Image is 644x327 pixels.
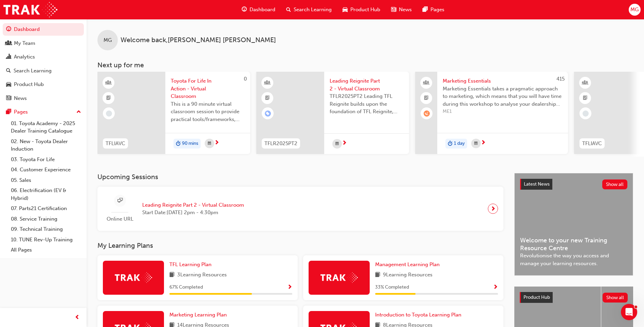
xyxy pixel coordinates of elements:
button: Pages [3,106,84,118]
button: Show Progress [287,283,292,292]
span: learningRecordVerb_NONE-icon [583,110,589,117]
span: pages-icon [6,109,11,115]
span: news-icon [391,5,396,14]
span: Show Progress [287,285,292,291]
span: Product Hub [350,6,380,14]
span: TFL Learning Plan [169,261,211,268]
span: booktick-icon [265,94,270,103]
span: learningRecordVerb_ENROLL-icon [265,110,271,117]
span: pages-icon [423,5,428,14]
span: search-icon [6,68,11,74]
a: search-iconSearch Learning [281,3,337,17]
h3: Next up for me [87,61,644,69]
span: book-icon [169,271,174,279]
a: car-iconProduct Hub [337,3,386,17]
span: Product Hub [523,294,550,300]
span: TFLIAVC [582,140,602,148]
span: learningResourceType_INSTRUCTOR_LED-icon [106,79,111,87]
a: Analytics [3,51,84,63]
div: Analytics [14,53,35,61]
a: 01. Toyota Academy - 2025 Dealer Training Catalogue [8,118,84,136]
span: learningResourceType_INSTRUCTOR_LED-icon [583,79,588,87]
span: prev-icon [75,313,80,322]
span: Latest News [524,181,550,187]
span: calendar-icon [208,139,211,148]
a: Dashboard [3,23,84,36]
span: TFLR2025PT2 [264,140,297,148]
div: Product Hub [14,81,44,88]
a: news-iconNews [386,3,417,17]
button: DashboardMy TeamAnalyticsSearch LearningProduct HubNews [3,22,84,106]
span: 415 [556,76,565,82]
span: Introduction to Toyota Learning Plan [375,312,461,318]
span: next-icon [214,140,219,146]
span: Show Progress [493,285,498,291]
img: Trak [320,272,358,283]
a: Product Hub [3,78,84,91]
span: 33 % Completed [375,283,409,291]
span: car-icon [343,5,348,14]
span: Management Learning Plan [375,261,440,268]
button: Show Progress [493,283,498,292]
a: 0TFLIAVCToyota For Life In Action - Virtual ClassroomThis is a 90 minute virtual classroom sessio... [97,72,250,154]
span: MG [104,36,112,44]
div: My Team [14,39,35,47]
span: TFLR2025PT2 Leading TFL Reignite builds upon the foundation of TFL Reignite, reaffirming our comm... [330,92,404,116]
span: Pages [430,6,444,14]
div: News [14,94,27,102]
div: Search Learning [14,67,52,75]
a: TFLR2025PT2Leading Reignite Part 2 - Virtual ClassroomTFLR2025PT2 Leading TFL Reignite builds upo... [256,72,409,154]
a: 03. Toyota For Life [8,154,84,165]
a: 08. Service Training [8,214,84,224]
span: Marketing Essentials [443,77,563,85]
span: Search Learning [294,6,332,14]
span: next-icon [342,140,347,147]
span: Welcome back , [PERSON_NAME] [PERSON_NAME] [121,36,276,44]
span: car-icon [6,82,11,88]
span: calendar-icon [335,140,339,148]
a: My Team [3,37,84,50]
span: guage-icon [6,27,11,33]
img: Trak [3,2,57,17]
a: pages-iconPages [417,3,450,17]
span: duration-icon [448,139,453,148]
a: Marketing Learning Plan [169,311,229,319]
span: next-icon [481,140,486,146]
h3: My Learning Plans [97,242,503,249]
span: people-icon [6,40,11,47]
span: next-icon [491,204,496,213]
span: duration-icon [176,139,181,148]
span: learningRecordVerb_NONE-icon [106,110,112,117]
h3: Upcoming Sessions [97,173,503,181]
a: Latest NewsShow allWelcome to your new Training Resource CentreRevolutionise the way you access a... [514,173,633,276]
a: News [3,92,84,105]
span: book-icon [375,271,380,279]
a: 09. Technical Training [8,224,84,235]
span: MG [630,6,639,14]
span: guage-icon [242,5,247,14]
a: Product HubShow all [520,292,628,303]
span: 3 Learning Resources [177,271,227,279]
a: 05. Sales [8,175,84,186]
span: up-icon [76,108,81,117]
a: TFL Learning Plan [169,261,214,269]
span: Start Date: [DATE] 2pm - 4:30pm [142,209,244,217]
span: learningRecordVerb_WAITLIST-icon [424,110,430,117]
a: Introduction to Toyota Learning Plan [375,311,464,319]
button: MG [629,4,641,16]
span: booktick-icon [424,94,429,103]
span: Welcome to your new Training Resource Centre [520,237,627,252]
span: chart-icon [6,54,11,60]
span: Toyota For Life In Action - Virtual Classroom [171,77,245,100]
span: This is a 90 minute virtual classroom session to provide practical tools/frameworks, behaviours a... [171,100,245,123]
a: 415Marketing EssentialsMarketing Essentials takes a pragmatic approach to marketing, which means ... [415,72,568,154]
div: Pages [14,108,28,116]
span: booktick-icon [583,94,588,103]
a: Management Learning Plan [375,261,442,269]
a: Online URLLeading Reignite Part 2 - Virtual ClassroomStart Date:[DATE] 2pm - 4:30pm [103,192,498,226]
button: Show all [603,293,628,303]
span: learningResourceType_INSTRUCTOR_LED-icon [265,79,270,87]
a: 06. Electrification (EV & Hybrid) [8,185,84,203]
